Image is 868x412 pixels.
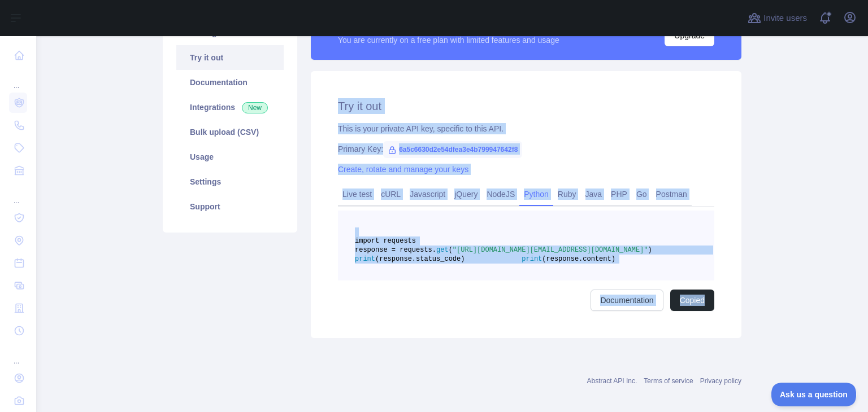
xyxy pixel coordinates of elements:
button: Copied [670,290,714,311]
h2: Try it out [338,98,714,114]
a: Settings [176,169,284,194]
a: Java [581,185,607,203]
a: Live test [338,185,376,203]
a: PHP [606,185,632,203]
a: Terms of service [644,377,693,385]
a: NodeJS [482,185,519,203]
a: Python [519,185,553,203]
span: (response.content) [542,255,615,263]
a: Go [632,185,652,203]
span: print [355,255,375,263]
a: Ruby [553,185,581,203]
div: You are currently on a free plan with limited features and usage [338,34,559,46]
a: Try it out [176,45,284,70]
div: ... [9,68,27,90]
a: cURL [376,185,405,203]
div: This is your private API key, specific to this API. [338,123,714,134]
a: jQuery [450,185,482,203]
div: ... [9,183,27,205]
a: Integrations New [176,95,284,120]
span: ( [449,246,453,254]
a: Support [176,194,284,219]
a: Bulk upload (CSV) [176,120,284,144]
div: ... [9,343,27,366]
div: Primary Key: [338,143,714,155]
span: ) [648,246,652,254]
span: "[URL][DOMAIN_NAME][EMAIL_ADDRESS][DOMAIN_NAME]" [453,246,648,254]
span: Invite users [763,12,807,25]
a: Abstract API Inc. [587,377,637,385]
button: Invite users [745,9,809,27]
a: Create, rotate and manage your keys [338,165,468,174]
span: get [436,246,449,254]
a: Documentation [176,70,284,95]
a: Javascript [405,185,450,203]
a: Documentation [591,290,663,311]
span: response = requests. [355,246,436,254]
span: (response.status_code) [375,255,465,263]
span: import requests [355,237,416,245]
iframe: Toggle Customer Support [771,383,857,406]
a: Usage [176,144,284,169]
span: 6a5c6630d2e54dfea3e4b799947642f8 [383,141,522,158]
span: New [242,102,268,113]
a: Postman [652,185,692,203]
span: print [522,255,542,263]
a: Privacy policy [700,377,741,385]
